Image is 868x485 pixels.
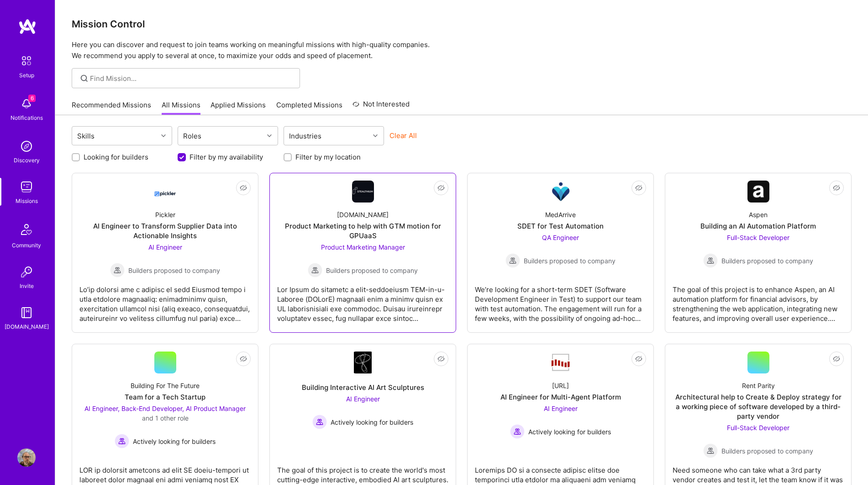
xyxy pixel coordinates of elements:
[128,266,220,275] span: Builders proposed to company
[545,210,576,219] div: MedArrive
[747,181,769,203] img: Company Logo
[437,184,445,192] i: icon EyeClosed
[517,221,604,231] div: SDET for Test Automation
[72,39,852,61] p: Here you can discover and request to join teams working on meaningful missions with high-quality ...
[721,446,813,456] span: Builders proposed to company
[673,392,844,421] div: Architectural help to Create & Deploy strategy for a working piece of software developed by a thi...
[673,277,844,323] div: The goal of this project is to enhance Aspen, an AI automation platform for financial advisors, b...
[635,184,642,192] i: icon EyeClosed
[721,256,813,266] span: Builders proposed to company
[277,181,448,325] a: Company Logo[DOMAIN_NAME]Product Marketing to help with GTM motion for GPUaaSProduct Marketing Ma...
[17,448,36,467] img: User Avatar
[475,277,646,323] div: We’re looking for a short-term SDET (Software Development Engineer in Test) to support our team w...
[148,243,182,251] span: AI Engineer
[18,18,37,35] img: logo
[79,181,251,325] a: Company LogoPicklerAI Engineer to Transform Supplier Data into Actionable InsightsAI Engineer Bui...
[17,137,36,155] img: discovery
[833,355,840,362] i: icon EyeClosed
[17,51,36,70] img: setup
[352,99,410,115] a: Not Interested
[154,183,176,200] img: Company Logo
[346,395,380,403] span: AI Engineer
[337,210,389,219] div: [DOMAIN_NAME]
[79,73,89,84] i: icon SearchGrey
[17,178,36,196] img: teamwork
[635,355,642,362] i: icon EyeClosed
[312,415,327,429] img: Actively looking for builders
[727,424,789,432] span: Full-Stack Developer
[437,355,445,362] i: icon EyeClosed
[155,210,175,219] div: Pickler
[277,221,448,240] div: Product Marketing to help with GTM motion for GPUaaS
[524,256,615,266] span: Builders proposed to company
[544,405,578,412] span: AI Engineer
[550,353,572,372] img: Company Logo
[19,70,34,80] div: Setup
[302,383,424,392] div: Building Interactive AI Art Sculptures
[833,184,840,192] i: icon EyeClosed
[742,381,775,390] div: Rent Parity
[389,131,417,140] button: Clear All
[16,196,38,206] div: Missions
[14,155,40,165] div: Discovery
[277,277,448,323] div: Lor Ipsum do sitametc a elit-seddoeiusm TEM-in-u-Laboree (DOLorE) magnaali enim a minimv quisn ex...
[181,129,204,143] div: Roles
[11,113,43,123] div: Notifications
[75,129,97,143] div: Skills
[20,281,34,291] div: Invite
[12,240,41,250] div: Community
[84,152,148,162] label: Looking for builders
[72,100,151,115] a: Recommended Missions
[475,181,646,325] a: Company LogoMedArriveSDET for Test AutomationQA Engineer Builders proposed to companyBuilders pro...
[276,100,342,115] a: Completed Missions
[528,427,611,437] span: Actively looking for builders
[72,18,852,30] h3: Mission Control
[500,392,621,402] div: AI Engineer for Multi-Agent Platform
[240,355,247,362] i: icon EyeClosed
[352,181,374,203] img: Company Logo
[703,253,718,268] img: Builders proposed to company
[15,448,38,467] a: User Avatar
[240,184,247,192] i: icon EyeClosed
[354,352,372,373] img: Company Logo
[115,434,129,448] img: Actively looking for builders
[133,437,216,446] span: Actively looking for builders
[331,417,413,427] span: Actively looking for builders
[125,392,205,402] div: Team for a Tech Startup
[542,234,579,241] span: QA Engineer
[142,414,189,422] span: and 1 other role
[373,133,378,138] i: icon Chevron
[79,221,251,240] div: AI Engineer to Transform Supplier Data into Actionable Insights
[162,100,200,115] a: All Missions
[5,322,49,331] div: [DOMAIN_NAME]
[510,424,525,439] img: Actively looking for builders
[550,181,572,203] img: Company Logo
[505,253,520,268] img: Builders proposed to company
[673,181,844,325] a: Company LogoAspenBuilding an AI Automation PlatformFull-Stack Developer Builders proposed to comp...
[210,100,266,115] a: Applied Missions
[17,263,36,281] img: Invite
[287,129,324,143] div: Industries
[131,381,200,390] div: Building For The Future
[16,219,37,240] img: Community
[321,243,405,251] span: Product Marketing Manager
[84,405,246,412] span: AI Engineer, Back-End Developer, AI Product Manager
[749,210,768,219] div: Aspen
[308,263,322,277] img: Builders proposed to company
[700,221,816,231] div: Building an AI Automation Platform
[79,277,251,323] div: Lo’ip dolorsi ame c adipisc el sedd Eiusmod tempo i utla etdolore magnaaliq: enimadminimv quisn, ...
[703,443,718,458] img: Builders proposed to company
[90,74,293,83] input: Find Mission...
[17,304,36,322] img: guide book
[161,133,166,138] i: icon Chevron
[727,234,789,241] span: Full-Stack Developer
[267,133,272,138] i: icon Chevron
[28,95,36,102] span: 6
[552,381,569,390] div: [URL]
[110,263,125,277] img: Builders proposed to company
[326,266,418,275] span: Builders proposed to company
[189,152,263,162] label: Filter by my availability
[295,152,361,162] label: Filter by my location
[17,95,36,113] img: bell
